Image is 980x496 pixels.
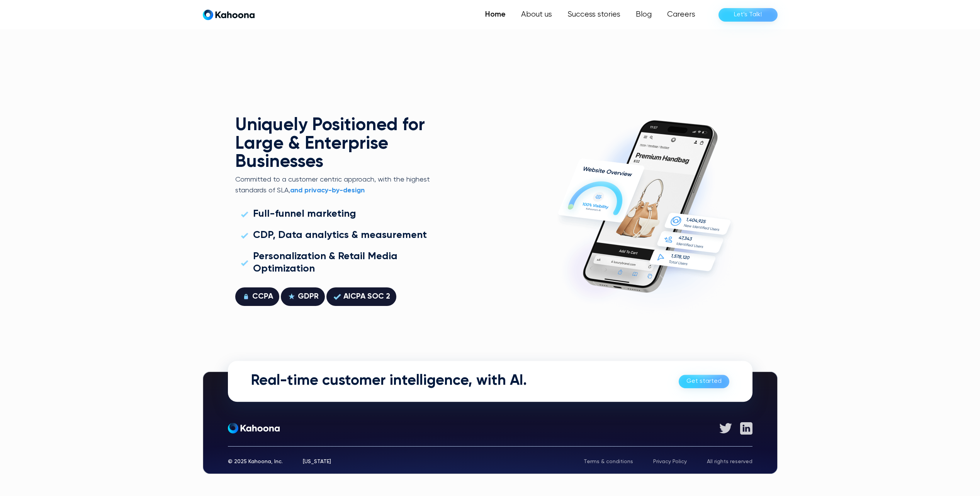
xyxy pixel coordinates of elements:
div: AICPA SOC 2 [343,290,390,303]
strong: and privacy-by-design [290,187,365,194]
a: Careers [659,7,703,22]
div: Full-funnel marketing [253,208,356,220]
a: home [203,9,255,20]
a: Get started [679,375,729,388]
div: Personalization & Retail Media Optimization [253,251,427,275]
a: Privacy Policy [653,459,687,464]
h2: Real-time customer intelligence, with AI. [251,372,527,390]
p: Committed to a customer centric approach, with the highest standards of SLA, [235,175,432,196]
a: Terms & conditions [584,459,633,464]
div: [US_STATE] [303,459,331,464]
a: Success stories [560,7,628,22]
div: CCPA [252,290,273,303]
div: © 2025 Kahoona, Inc. [228,459,283,464]
div: GDPR [298,290,319,303]
h2: Uniquely Positioned for Large & Enterprise Businesses [235,116,432,172]
div: CDP, Data analytics & measurement [253,229,427,241]
a: Let’s Talk! [718,8,778,22]
a: About us [513,7,560,22]
a: Home [477,7,513,22]
div: All rights reserved [707,459,752,464]
a: Blog [628,7,659,22]
div: Let’s Talk! [734,8,762,21]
